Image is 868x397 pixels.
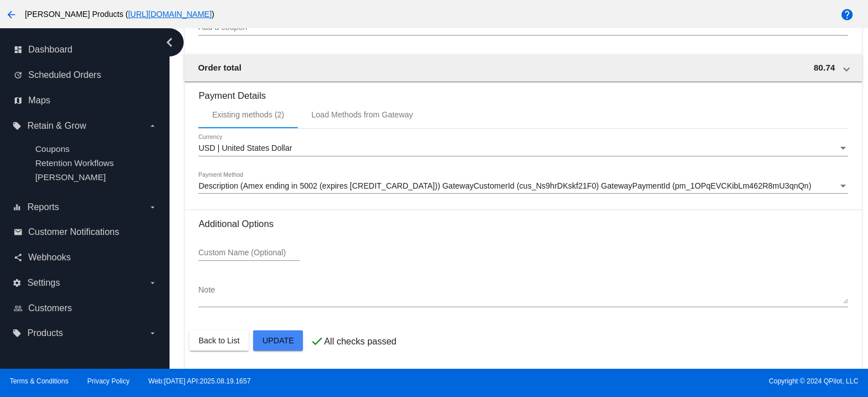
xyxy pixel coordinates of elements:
[253,330,303,351] button: Update
[310,334,324,348] mat-icon: check
[28,252,71,263] span: Webhooks
[160,33,179,51] i: chevron_left
[14,96,23,105] i: map
[149,377,251,385] a: Web:[DATE] API:2025.08.19.1657
[28,95,50,106] span: Maps
[198,181,811,190] span: Description (Amex ending in 5002 (expires [CREDIT_CARD_DATA])) GatewayCustomerId (cus_Ns9hrDKskf2...
[212,110,284,119] div: Existing methods (2)
[814,63,835,72] span: 80.74
[444,377,858,385] span: Copyright © 2024 QPilot, LLC
[14,228,23,237] i: email
[25,10,214,19] span: [PERSON_NAME] Products ( )
[12,203,21,212] i: equalizer
[198,182,848,191] mat-select: Payment Method
[14,66,157,84] a: update Scheduled Orders
[27,121,86,131] span: Retain & Grow
[88,377,130,385] a: Privacy Policy
[5,8,18,21] mat-icon: arrow_back
[35,144,70,154] a: Coupons
[198,248,300,258] input: Custom Name (Optional)
[12,329,21,338] i: local_offer
[198,144,848,153] mat-select: Currency
[14,299,157,317] a: people_outline Customers
[184,54,862,81] mat-expansion-panel-header: Order total 80.74
[28,227,119,237] span: Customer Notifications
[28,303,72,313] span: Customers
[262,336,294,345] span: Update
[148,121,157,130] i: arrow_drop_down
[10,377,68,385] a: Terms & Conditions
[198,63,241,72] span: Order total
[27,278,60,288] span: Settings
[28,70,101,80] span: Scheduled Orders
[840,8,854,21] mat-icon: help
[14,71,23,80] i: update
[198,219,848,229] h3: Additional Options
[27,328,63,338] span: Products
[14,41,157,59] a: dashboard Dashboard
[198,82,848,101] h3: Payment Details
[35,158,114,168] a: Retention Workflows
[311,110,413,119] div: Load Methods from Gateway
[148,203,157,212] i: arrow_drop_down
[14,248,157,267] a: share Webhooks
[128,10,212,19] a: [URL][DOMAIN_NAME]
[28,45,72,55] span: Dashboard
[198,143,292,152] span: USD | United States Dollar
[14,45,23,54] i: dashboard
[12,121,21,130] i: local_offer
[198,336,239,345] span: Back to List
[148,278,157,287] i: arrow_drop_down
[14,91,157,110] a: map Maps
[14,223,157,241] a: email Customer Notifications
[27,202,59,212] span: Reports
[324,337,396,347] p: All checks passed
[12,278,21,287] i: settings
[189,330,248,351] button: Back to List
[148,329,157,338] i: arrow_drop_down
[35,172,106,182] a: [PERSON_NAME]
[14,304,23,313] i: people_outline
[14,253,23,262] i: share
